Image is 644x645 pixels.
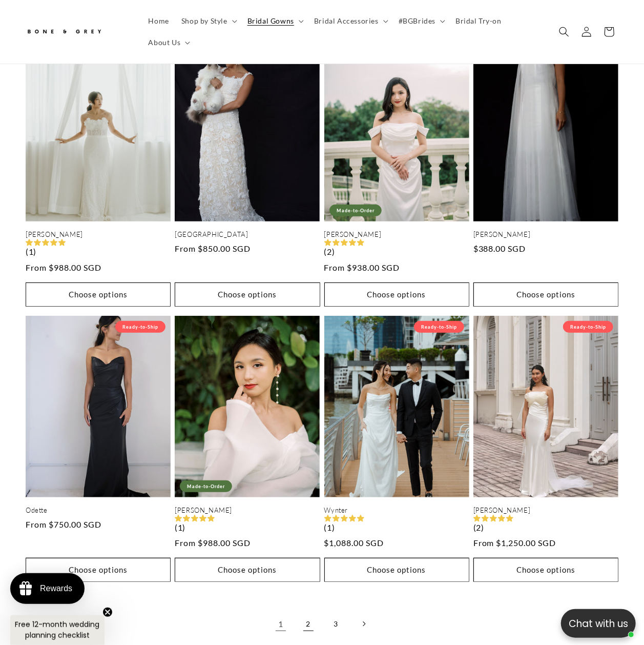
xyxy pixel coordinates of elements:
button: Choose options [26,558,171,582]
a: Page 3 [325,613,347,635]
button: Close teaser [102,607,113,617]
button: Choose options [175,558,320,582]
span: Bridal Accessories [314,16,379,26]
a: Odette [26,506,171,515]
summary: Search [553,21,575,43]
a: [PERSON_NAME] [175,506,320,515]
a: [PERSON_NAME] [26,230,171,239]
nav: Pagination [26,613,618,635]
summary: #BGBrides [392,10,449,32]
button: Choose options [175,283,320,307]
button: Choose options [324,558,469,582]
summary: About Us [142,32,195,53]
a: [PERSON_NAME] [324,230,469,239]
a: [PERSON_NAME] [473,506,618,515]
a: [PERSON_NAME] [473,230,618,239]
span: Free 12-month wedding planning checklist [15,619,100,640]
button: Open chatbox [561,609,636,638]
span: About Us [149,38,181,47]
summary: Bridal Accessories [308,10,392,32]
p: Chat with us [561,616,636,631]
a: Next page [352,613,375,635]
span: Bridal Gowns [247,16,294,26]
button: Choose options [473,558,618,582]
a: [GEOGRAPHIC_DATA] [175,230,320,239]
img: Bone and Grey Bridal [26,24,102,41]
a: Bridal Try-on [449,10,508,32]
span: Bridal Try-on [455,16,502,26]
summary: Shop by Style [175,10,241,32]
a: Wynter [324,506,469,515]
a: Home [142,10,175,32]
button: Choose options [473,283,618,307]
a: Page 2 [297,613,320,635]
span: #BGBrides [399,16,435,26]
div: Free 12-month wedding planning checklistClose teaser [10,615,105,645]
span: Shop by Style [181,16,227,26]
div: Rewards [40,584,72,593]
button: Choose options [324,283,469,307]
span: Home [149,16,169,26]
a: Bone and Grey Bridal [22,19,132,44]
button: Choose options [26,283,171,307]
summary: Bridal Gowns [241,10,308,32]
a: Page 1 [269,613,292,635]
